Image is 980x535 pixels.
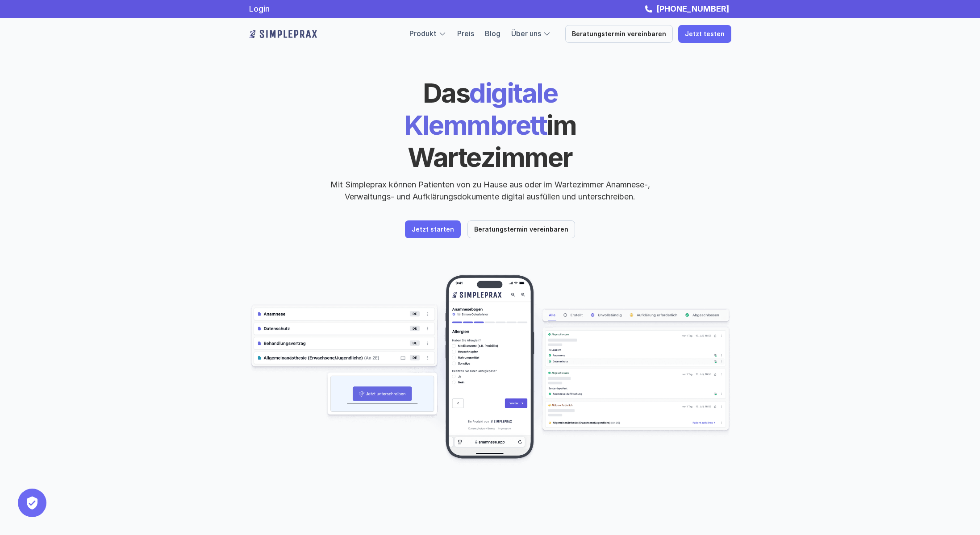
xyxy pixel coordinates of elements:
[474,226,568,233] p: Beratungstermin vereinbaren
[412,226,454,233] p: Jetzt starten
[467,220,575,238] a: Beratungstermin vereinbaren
[249,274,731,466] img: Beispielscreenshots aus der Simpleprax Anwendung
[405,220,461,238] a: Jetzt starten
[685,30,725,38] p: Jetzt testen
[511,29,541,38] a: Über uns
[423,77,470,109] span: Das
[457,29,474,38] a: Preis
[323,178,658,203] p: Mit Simpleprax können Patienten von zu Hause aus oder im Wartezimmer Anamnese-, Verwaltungs- und ...
[678,25,731,43] a: Jetzt testen
[485,29,500,38] a: Blog
[408,109,581,173] span: im Wartezimmer
[336,77,644,173] h1: digitale Klemmbrett
[565,25,673,43] a: Beratungstermin vereinbaren
[656,4,729,13] strong: [PHONE_NUMBER]
[572,30,666,38] p: Beratungstermin vereinbaren
[409,29,437,38] a: Produkt
[654,4,731,13] a: [PHONE_NUMBER]
[249,4,270,13] a: Login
